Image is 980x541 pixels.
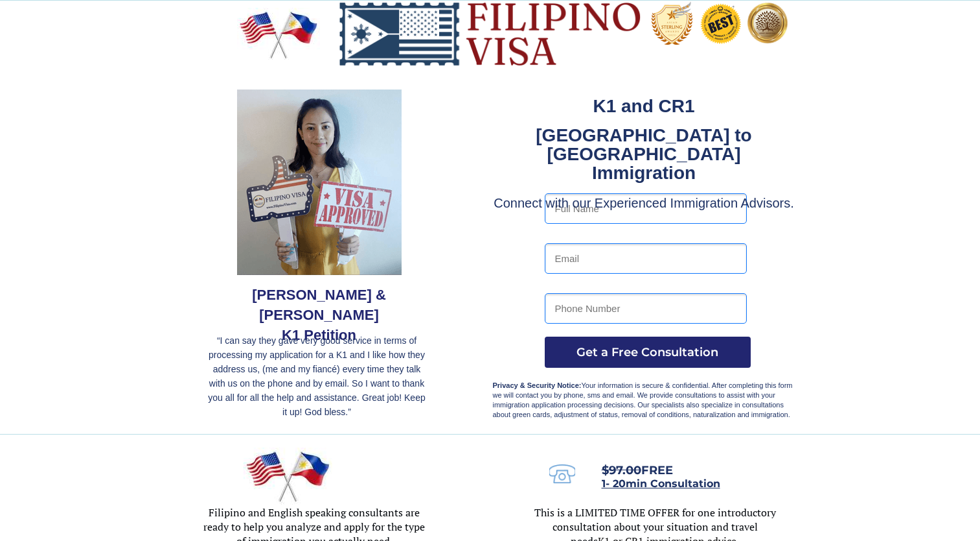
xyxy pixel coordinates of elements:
[205,333,429,419] p: “I can say they gave very good service in terms of processing my application for a K1 and I like ...
[494,196,794,210] span: Connect with our Experienced Immigration Advisors.
[545,293,747,324] input: Phone Number
[593,96,694,116] strong: K1 and CR1
[545,337,751,368] button: Get a Free Consultation
[493,381,582,389] strong: Privacy & Security Notice:
[493,381,793,418] span: Your information is secure & confidential. After completing this form we will contact you by phon...
[545,193,747,224] input: Full Name
[602,477,720,490] span: 1- 20min Consultation
[545,243,747,274] input: Email
[536,125,751,183] strong: [GEOGRAPHIC_DATA] to [GEOGRAPHIC_DATA] Immigration
[252,287,386,343] span: [PERSON_NAME] & [PERSON_NAME] K1 Petition
[545,345,751,359] span: Get a Free Consultation
[602,463,673,477] span: FREE
[602,479,720,489] a: 1- 20min Consultation
[602,463,641,477] s: $97.00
